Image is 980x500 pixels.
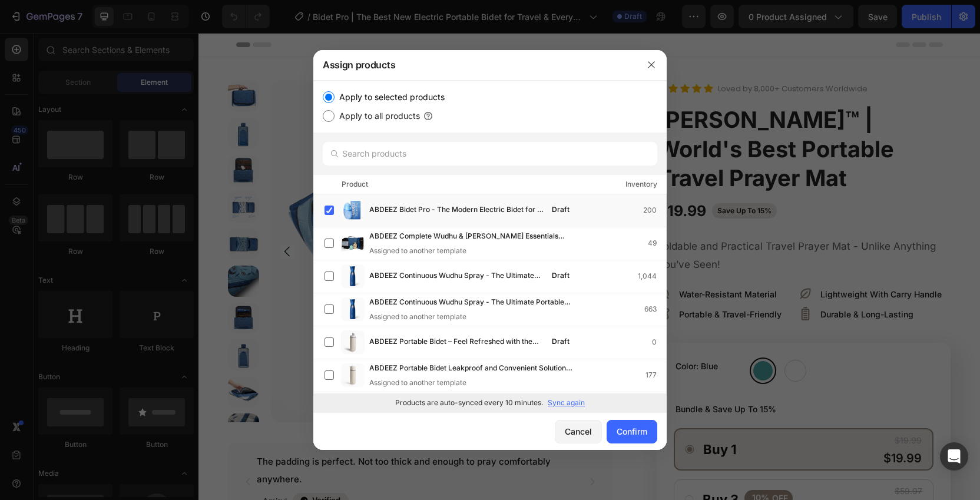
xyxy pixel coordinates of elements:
span: The padding is perfect. Not too thick and enough to pray comfortably anywhere. [58,423,352,452]
span: ABDEEZ Continuous Wudhu Spray - The Ultimate Portable Ablution Solution [369,270,545,283]
img: Blue prayer mat with a white patch held by a hand [29,48,61,79]
img: Portable prayer mat with built-in zipped pocket carrying prayer essentials [29,122,61,153]
div: $53.97 [617,466,725,484]
div: 663 [644,303,666,315]
div: Product [342,178,368,190]
div: Assigned to another template [369,378,593,388]
div: $19.99 [617,416,724,434]
div: $19.99 [617,399,724,416]
img: Salahtrek Portable prayer mat with features labeled [29,158,61,190]
label: Apply to all products [335,109,420,123]
p: durable & long-lasting [622,275,715,287]
p: lightweight with carry handle [622,255,743,267]
div: Inventory [625,178,657,190]
span: bundle & save up to 15% [477,371,578,381]
span: ABDEEZ Portable Bidet – Feel Refreshed with the Ultimate Leakproof and Convenient Solution [369,336,545,349]
img: product-img [341,231,365,255]
img: product-img [341,264,365,288]
div: Draft [547,270,574,282]
button: Carousel Next Arrow [390,211,405,226]
label: Apply to selected products [335,90,445,104]
div: Assign products [313,49,636,80]
input: Search products [323,142,657,165]
button: Cancel [555,420,602,443]
div: Draft [547,336,574,347]
img: product-img [341,198,365,222]
span: [PERSON_NAME]™ | World's Best Portable Travel Prayer Mat [459,73,696,158]
div: 0 [652,336,666,348]
div: OFF [572,458,591,472]
div: Assigned to another template [369,312,593,322]
img: ABDEEZ blue prayer mat [29,85,61,116]
div: Open Intercom Messenger [940,442,968,471]
div: Assigned to another template [369,246,593,256]
img: Blue prayer mat half folded [29,196,61,227]
legend: Color: Blue [476,324,547,342]
div: Draft [547,204,574,216]
span: ABDEEZ Portable Bidet Leakproof and Convenient Solution for Freshness on the go [369,362,574,375]
p: revolutionary new design by [PERSON_NAME]! [227,53,403,65]
div: Confirm [617,425,647,438]
img: Close-up of a blue prayer mat with floral pattern [29,233,61,264]
p: Buy 3 [504,458,540,475]
div: /> [313,81,667,412]
span: Foldable and Practical Travel Prayer Mat - Unlike Anything You’ve Seen! [459,207,737,237]
img: Blue prayer mat with a wudhu spray and prayer beads [29,270,61,301]
span: ABDEEZ Continuous Wudhu Spray - The Ultimate Portable Ablution Solution [369,296,574,309]
button: Confirm [607,420,657,443]
p: - Amirul [58,461,88,475]
button: Carousel Back Arrow [82,211,96,226]
img: product-img [341,297,365,321]
div: 10% [552,458,572,471]
img: Person unfolding salahtrek prayer mat [29,343,61,375]
p: Sync again [548,398,585,408]
p: save up to 15% [519,173,573,183]
div: Cancel [565,425,592,438]
button: Carousel Next Arrow [385,439,403,458]
p: water-resistant material [481,255,578,267]
img: White salahtrek with beautiful pattern [29,306,61,337]
img: product-img [341,363,365,387]
img: A folded blue and white salahtrek [72,48,414,389]
div: 177 [645,369,666,381]
span: ABDEEZ Complete Wudhu & [PERSON_NAME] Essentials Bundle [369,230,574,243]
button: Carousel Back Arrow [40,439,59,458]
span: ABDEEZ Bidet Pro - The Modern Electric Bidet for a Cleaner, Dignified Life [369,204,545,217]
div: $19.99 [458,167,509,189]
div: 200 [643,204,666,216]
img: product-img [341,330,365,354]
div: 49 [648,237,666,249]
p: Products are auto-synced every 10 minutes. [395,398,543,408]
p: Buy 1 [505,408,610,425]
p: verified [114,462,142,473]
div: $59.97 [617,449,725,466]
div: 1,044 [638,270,666,282]
img: a close-up shot of salahtrek's pattern [29,380,61,412]
a: Loved by 8,000+ Customers Worldwide [519,49,669,62]
p: portable & travel-friendly [481,275,583,287]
